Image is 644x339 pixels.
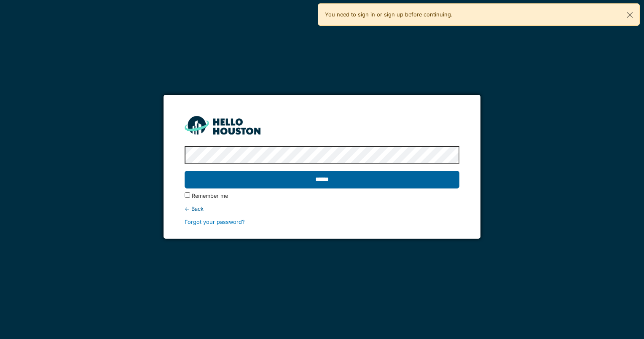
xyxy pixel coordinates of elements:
button: Close [620,4,639,26]
img: HH_line-BYnF2_Hg.png [185,116,260,134]
label: Remember me [192,192,228,200]
div: You need to sign in or sign up before continuing. [318,3,640,26]
a: Forgot your password? [185,219,245,225]
div: ← Back [185,205,459,213]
